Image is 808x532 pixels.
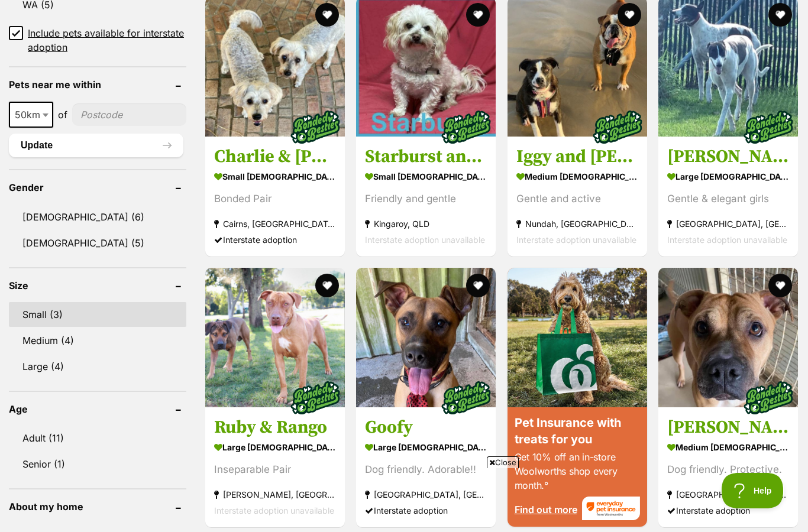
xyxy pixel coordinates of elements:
a: Include pets available for interstate adoption [9,26,186,54]
a: [DEMOGRAPHIC_DATA] (6) [9,205,186,229]
strong: small [DEMOGRAPHIC_DATA] Dog [214,168,336,185]
span: Interstate adoption unavailable [667,235,787,245]
h3: [PERSON_NAME] & [PERSON_NAME] [667,145,789,168]
div: Interstate adoption [667,502,789,518]
img: adchoices.png [169,1,176,8]
span: Interstate adoption unavailable [516,235,636,245]
span: 50km [9,102,53,128]
span: Close [487,456,519,468]
button: favourite [467,3,490,27]
h3: Iggy and [PERSON_NAME] [PERSON_NAME] [516,145,638,168]
strong: small [DEMOGRAPHIC_DATA] Dog [365,168,487,185]
div: Gentle and active [516,191,638,207]
img: bonded besties [739,368,798,427]
div: Dog friendly. Adorable!! [365,461,487,477]
h3: Charlie & [PERSON_NAME] [214,145,336,168]
input: postcode [72,103,186,126]
span: 50km [10,106,52,123]
strong: large [DEMOGRAPHIC_DATA] Dog [214,438,336,455]
div: Gentle & elegant girls [667,191,789,207]
a: Charlie & [PERSON_NAME] small [DEMOGRAPHIC_DATA] Dog Bonded Pair Cairns, [GEOGRAPHIC_DATA] Inters... [205,137,345,257]
div: Inseparable Pair [214,461,336,477]
strong: Kingaroy, QLD [365,216,487,232]
header: Age [9,404,186,414]
a: Iggy and [PERSON_NAME] [PERSON_NAME] medium [DEMOGRAPHIC_DATA] Dog Gentle and active Nundah, [GEO... [508,137,647,257]
h3: Starburst and [PERSON_NAME] [365,145,487,168]
img: Ruby & Rango - Mastiff Dog [205,268,345,407]
img: bonded besties [437,368,496,427]
div: Friendly and gentle [365,191,487,207]
a: Medium (4) [9,328,186,353]
img: bonded besties [588,98,647,157]
img: bonded besties [437,98,496,157]
strong: [GEOGRAPHIC_DATA], [GEOGRAPHIC_DATA] [667,216,789,232]
strong: large [DEMOGRAPHIC_DATA] Dog [365,438,487,455]
a: Starburst and [PERSON_NAME] small [DEMOGRAPHIC_DATA] Dog Friendly and gentle Kingaroy, QLD Inters... [356,137,496,257]
strong: Nundah, [GEOGRAPHIC_DATA] [516,216,638,232]
a: Large (4) [9,354,186,379]
strong: large [DEMOGRAPHIC_DATA] Dog [667,168,789,185]
img: bonded besties [739,98,798,157]
div: Interstate adoption [214,232,336,248]
button: Update [9,134,183,157]
button: favourite [467,274,490,297]
a: Senior (1) [9,452,186,476]
a: [PERSON_NAME] & [PERSON_NAME] large [DEMOGRAPHIC_DATA] Dog Gentle & elegant girls [GEOGRAPHIC_DAT... [658,137,798,257]
header: Gender [9,182,186,193]
span: Interstate adoption unavailable [365,235,485,245]
strong: [GEOGRAPHIC_DATA], [GEOGRAPHIC_DATA] [667,486,789,502]
div: Dog friendly. Protective. [667,461,789,477]
div: Bonded Pair [214,191,336,207]
button: favourite [618,3,641,27]
header: About my home [9,501,186,512]
header: Pets near me within [9,79,186,90]
span: Include pets available for interstate adoption [28,26,186,54]
button: favourite [315,3,339,27]
img: bonded besties [286,368,345,427]
h3: [PERSON_NAME] [667,416,789,438]
a: Small (3) [9,302,186,327]
img: Goofy - Ridgeback Dog [356,268,496,407]
span: of [58,108,67,122]
a: [DEMOGRAPHIC_DATA] (5) [9,231,186,255]
strong: Cairns, [GEOGRAPHIC_DATA] [214,216,336,232]
a: Adult (11) [9,426,186,450]
strong: medium [DEMOGRAPHIC_DATA] Dog [516,168,638,185]
iframe: Help Scout Beacon - Open [722,473,784,508]
iframe: Advertisement [117,473,691,526]
header: Size [9,280,186,291]
button: favourite [768,3,792,27]
h3: Goofy [365,416,487,438]
button: favourite [315,274,339,297]
img: bonded besties [286,98,345,157]
strong: medium [DEMOGRAPHIC_DATA] Dog [667,438,789,455]
img: Eadie - Staffy x Shar-Pei Dog [658,268,798,407]
button: favourite [768,274,792,297]
a: [PERSON_NAME] medium [DEMOGRAPHIC_DATA] Dog Dog friendly. Protective. [GEOGRAPHIC_DATA], [GEOGRAP... [658,407,798,527]
h3: Ruby & Rango [214,416,336,438]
